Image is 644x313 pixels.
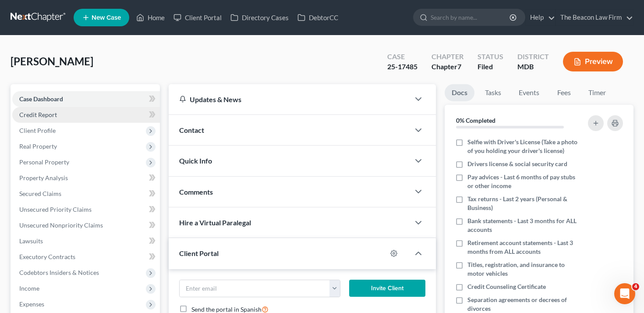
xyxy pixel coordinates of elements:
div: Filed [478,62,503,72]
a: Tasks [478,84,508,101]
a: Case Dashboard [12,91,160,107]
span: [PERSON_NAME] [11,55,93,68]
span: Credit Counseling Certificate [467,282,546,291]
span: New Case [92,14,121,21]
span: Income [19,285,39,292]
a: Unsecured Priority Claims [12,202,160,217]
span: Separation agreements or decrees of divorces [467,295,579,313]
a: Fees [550,84,578,101]
a: The Beacon Law Firm [556,10,633,25]
a: Lawsuits [12,233,160,249]
div: Chapter [432,52,464,62]
iframe: Intercom live chat [614,283,635,304]
div: District [517,52,549,62]
span: Comments [179,188,213,196]
a: Secured Claims [12,186,160,202]
a: Unsecured Nonpriority Claims [12,217,160,233]
button: Preview [563,52,623,71]
span: Property Analysis [19,174,68,181]
span: Client Profile [19,127,56,134]
span: Executory Contracts [19,253,75,260]
span: 4 [632,283,639,290]
span: Unsecured Nonpriority Claims [19,221,103,229]
a: Home [132,10,169,25]
div: Case [387,52,418,62]
span: Lawsuits [19,237,43,245]
a: Client Portal [169,10,226,25]
button: Invite Client [349,280,425,297]
span: Titles, registration, and insurance to motor vehicles [467,260,579,278]
input: Search by name... [431,9,511,25]
span: 7 [457,62,461,71]
div: MDB [517,62,549,72]
span: Client Portal [179,249,219,257]
a: Executory Contracts [12,249,160,265]
span: Quick Info [179,156,212,165]
span: Hire a Virtual Paralegal [179,218,251,227]
strong: 0% Completed [456,117,495,124]
a: Timer [581,84,613,101]
div: Updates & News [179,95,400,104]
span: Personal Property [19,158,69,166]
a: Docs [445,84,474,101]
a: Property Analysis [12,170,160,186]
a: Credit Report [12,107,160,123]
a: Events [512,84,546,101]
span: Real Property [19,142,57,150]
span: Bank statements - Last 3 months for ALL accounts [467,217,579,234]
span: Send the portal in Spanish [191,306,262,313]
span: Selfie with Driver's License (Take a photo of you holding your driver's license) [467,138,579,155]
div: 25-17485 [387,62,418,72]
span: Codebtors Insiders & Notices [19,269,99,276]
a: DebtorCC [293,10,343,25]
span: Credit Report [19,111,57,118]
span: Expenses [19,300,44,308]
span: Contact [179,126,204,134]
div: Chapter [432,62,464,72]
span: Pay advices - Last 6 months of pay stubs or other income [467,173,579,190]
span: Retirement account statements - Last 3 months from ALL accounts [467,238,579,256]
span: Tax returns - Last 2 years (Personal & Business) [467,195,579,212]
div: Status [478,52,503,62]
a: Directory Cases [226,10,293,25]
input: Enter email [180,280,330,297]
a: Help [526,10,555,25]
span: Case Dashboard [19,95,63,103]
span: Unsecured Priority Claims [19,206,92,213]
span: Secured Claims [19,190,61,197]
span: Drivers license & social security card [467,160,567,168]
